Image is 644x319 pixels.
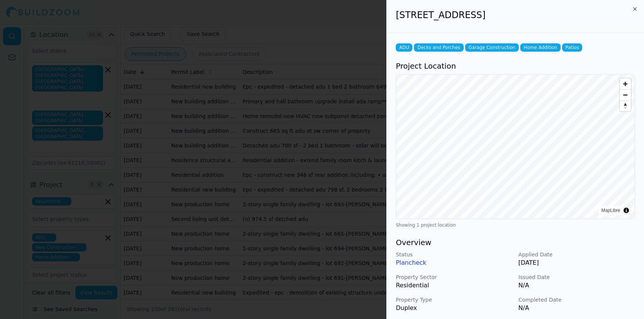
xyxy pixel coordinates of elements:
[396,251,512,258] p: Status
[620,100,631,111] button: Reset bearing to north
[518,281,635,290] p: N/A
[620,78,631,89] button: Zoom in
[396,304,512,313] p: Duplex
[622,206,631,215] summary: Toggle attribution
[396,296,512,304] p: Property Type
[396,9,635,21] h2: [STREET_ADDRESS]
[396,258,512,267] p: Plancheck
[518,304,635,313] p: N/A
[396,222,635,228] div: Showing 1 project location
[414,43,463,52] span: Decks and Porches
[396,43,412,52] span: ADU
[620,89,631,100] button: Zoom out
[518,251,635,258] p: Applied Date
[396,61,635,71] h3: Project Location
[465,43,519,52] span: Garage Construction
[396,281,512,290] p: Residential
[520,43,561,52] span: Home Addition
[396,75,635,219] canvas: Map
[518,296,635,304] p: Completed Date
[562,43,583,52] span: Patios
[601,208,620,213] a: MapLibre
[518,258,635,267] p: [DATE]
[396,273,512,281] p: Property Sector
[518,273,635,281] p: Issued Date
[396,237,635,248] h3: Overview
